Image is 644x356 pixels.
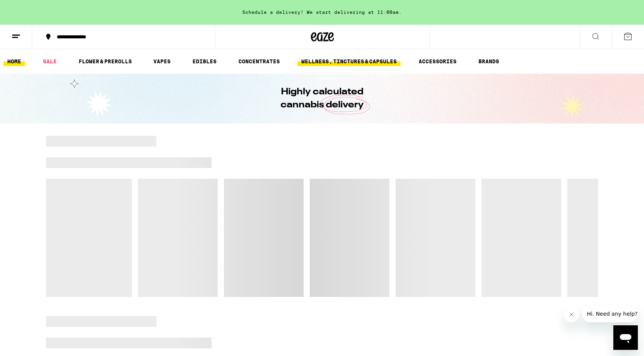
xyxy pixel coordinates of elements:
a: VAPES [149,57,174,66]
iframe: Button to launch messaging window [613,325,638,350]
a: CONCENTRATES [235,57,284,66]
a: FLOWER & PREROLLS [75,57,136,66]
a: ACCESSORIES [415,57,460,66]
iframe: Message from company [582,305,638,322]
a: SALE [39,57,61,66]
a: BRANDS [475,57,503,66]
h1: Highly calculated cannabis delivery [259,86,385,112]
a: HOME [3,57,25,66]
a: WELLNESS, TINCTURES & CAPSULES [297,57,401,66]
iframe: Close message [564,307,579,322]
a: EDIBLES [189,57,220,66]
